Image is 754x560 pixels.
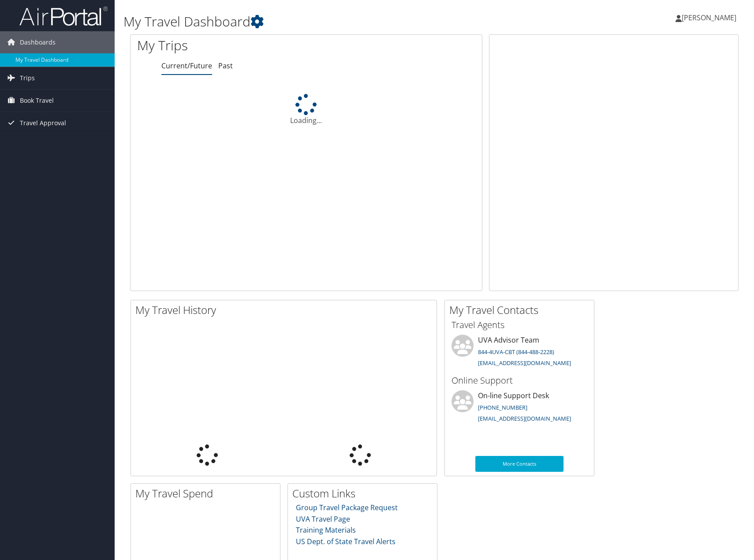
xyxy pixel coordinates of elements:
h2: My Travel Spend [135,486,280,501]
h1: My Trips [137,36,329,55]
a: Training Materials [296,525,356,535]
h1: My Travel Dashboard [123,12,538,31]
a: UVA Travel Page [296,514,350,524]
h2: Custom Links [292,486,437,501]
a: US Dept. of State Travel Alerts [296,537,396,546]
a: 844-4UVA-CBT (844-488-2228) [478,348,554,356]
img: airportal-logo.png [19,6,108,26]
h3: Online Support [452,374,587,387]
span: [PERSON_NAME] [682,13,736,22]
li: On-line Support Desk [447,390,592,426]
a: More Contacts [475,456,564,472]
div: Loading... [131,94,482,126]
li: UVA Advisor Team [447,335,592,371]
a: [PHONE_NUMBER] [478,403,527,411]
a: Past [218,61,233,71]
h2: My Travel Contacts [449,302,594,317]
h3: Travel Agents [452,319,587,331]
span: Travel Approval [20,112,66,134]
a: Group Travel Package Request [296,503,398,512]
span: Book Travel [20,90,54,112]
a: [EMAIL_ADDRESS][DOMAIN_NAME] [478,359,571,367]
span: Dashboards [20,31,56,53]
h2: My Travel History [135,302,437,317]
span: Trips [20,67,35,89]
a: Current/Future [161,61,212,71]
a: [EMAIL_ADDRESS][DOMAIN_NAME] [478,414,571,422]
a: [PERSON_NAME] [676,4,745,31]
